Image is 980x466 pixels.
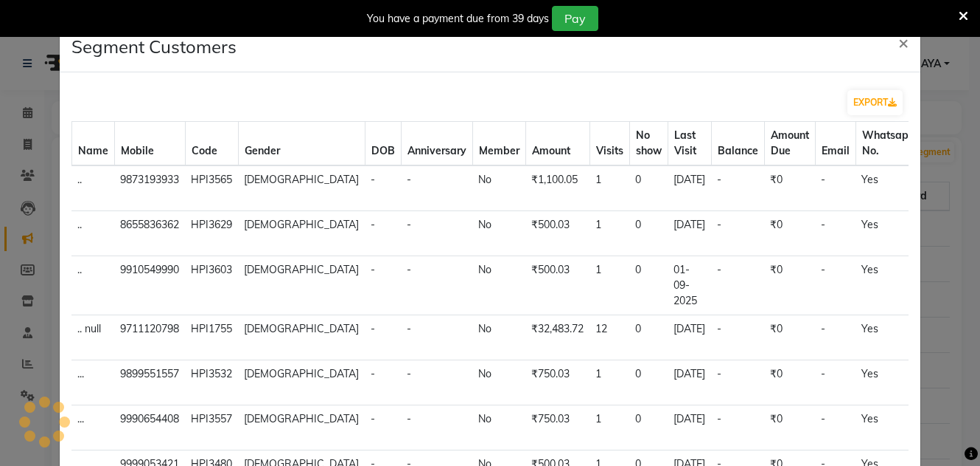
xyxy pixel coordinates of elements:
[238,122,365,166] th: Gender
[629,256,668,315] td: 0
[114,122,185,166] th: Mobile
[855,315,921,360] td: Yes
[855,165,921,211] td: Yes
[589,360,629,405] td: 1
[855,256,921,315] td: Yes
[711,165,764,211] td: -
[185,122,238,166] th: Code
[472,360,525,405] td: No
[589,256,629,315] td: 1
[589,315,629,360] td: 12
[238,165,365,211] td: [DEMOGRAPHIC_DATA]
[367,11,549,27] div: You have a payment due from 39 days
[365,122,401,166] th: DOB
[668,360,711,405] td: [DATE]
[401,165,472,211] td: -
[764,315,815,360] td: ₹0
[764,122,815,166] th: Amount Due
[238,360,365,405] td: [DEMOGRAPHIC_DATA]
[71,122,114,166] th: Name
[472,405,525,450] td: No
[668,211,711,256] td: [DATE]
[711,256,764,315] td: -
[185,405,238,450] td: HPI3557
[711,122,764,166] th: Balance
[114,211,185,256] td: 8655836362
[629,122,668,166] th: No show
[114,405,185,450] td: 9990654408
[114,315,185,360] td: 9711120798
[668,165,711,211] td: [DATE]
[668,315,711,360] td: [DATE]
[525,315,589,360] td: ₹32,483.72
[71,360,114,405] td: ...
[847,90,903,115] button: EXPORT
[886,21,920,63] button: Close
[472,315,525,360] td: No
[855,122,921,166] th: Whatsapp No.
[365,360,401,405] td: -
[668,405,711,450] td: [DATE]
[815,122,855,166] th: Email
[668,256,711,315] td: 01-09-2025
[401,122,472,166] th: Anniversary
[114,165,185,211] td: 9873193933
[401,211,472,256] td: -
[114,256,185,315] td: 9910549990
[525,211,589,256] td: ₹500.03
[815,360,855,405] td: -
[365,405,401,450] td: -
[629,360,668,405] td: 0
[401,405,472,450] td: -
[815,256,855,315] td: -
[185,165,238,211] td: HPI3565
[185,256,238,315] td: HPI3603
[185,211,238,256] td: HPI3629
[855,211,921,256] td: Yes
[71,33,237,60] h4: Segment Customers
[238,315,365,360] td: [DEMOGRAPHIC_DATA]
[525,122,589,166] th: Amount
[401,360,472,405] td: -
[525,405,589,450] td: ₹750.03
[365,165,401,211] td: -
[525,360,589,405] td: ₹750.03
[589,211,629,256] td: 1
[71,405,114,450] td: ...
[238,405,365,450] td: [DEMOGRAPHIC_DATA]
[589,122,629,166] th: Visits
[472,122,525,166] th: Member
[71,315,114,360] td: .. null
[629,315,668,360] td: 0
[815,405,855,450] td: -
[525,256,589,315] td: ₹500.03
[71,165,114,211] td: ..
[365,211,401,256] td: -
[589,405,629,450] td: 1
[185,315,238,360] td: HPI1755
[71,256,114,315] td: ..
[629,165,668,211] td: 0
[401,256,472,315] td: -
[114,360,185,405] td: 9899551557
[764,165,815,211] td: ₹0
[472,211,525,256] td: No
[815,211,855,256] td: -
[764,405,815,450] td: ₹0
[855,405,921,450] td: Yes
[525,165,589,211] td: ₹1,100.05
[472,256,525,315] td: No
[898,31,909,53] span: ×
[238,211,365,256] td: [DEMOGRAPHIC_DATA]
[711,405,764,450] td: -
[711,360,764,405] td: -
[668,122,711,166] th: Last Visit
[815,165,855,211] td: -
[764,211,815,256] td: ₹0
[764,360,815,405] td: ₹0
[401,315,472,360] td: -
[815,315,855,360] td: -
[552,6,598,31] button: Pay
[365,315,401,360] td: -
[589,165,629,211] td: 1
